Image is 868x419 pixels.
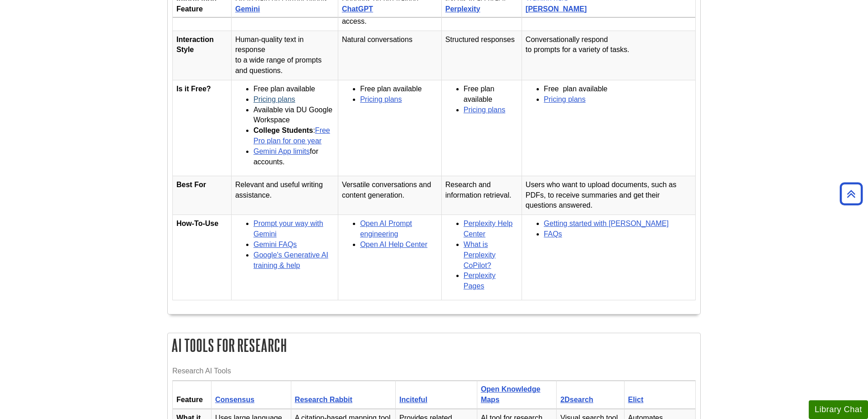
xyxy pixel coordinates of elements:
[544,220,669,227] a: Getting started with [PERSON_NAME]
[360,220,412,238] a: Open AI Prompt engineering
[253,84,334,94] li: Free plan available
[253,95,295,103] a: Pricing plans
[544,95,586,103] a: Pricing plans
[253,147,334,168] li: for accounts.
[253,126,334,147] li: :
[809,400,868,419] button: Library Chat
[544,84,692,94] li: Free plan available
[526,5,587,13] a: [PERSON_NAME]
[445,5,480,13] a: Perplexity
[399,396,427,403] a: Inciteful
[342,5,373,13] a: ChatGPT
[464,241,496,269] a: What is Perplexity CoPilot?
[464,84,518,105] li: Free plan available
[522,176,695,215] td: Users who want to upload documents, such as PDFs, to receive summaries and get their questions an...
[342,180,438,201] p: Versatile conversations and content generation.
[176,85,211,93] strong: Is it Free?
[253,251,328,269] a: Google's Generative AI training & help
[235,5,260,13] a: Gemini
[231,31,338,80] td: Human-quality text in response to a wide range of prompts and questions.
[481,385,541,403] a: Open Knowledge Maps
[360,84,438,94] li: Free plan available
[464,220,513,238] a: Perplexity Help Center
[526,35,692,56] p: Conversationally respond to prompts for a variety of tasks.
[172,362,696,380] caption: Research AI Tools
[338,31,441,80] td: Natural conversations
[560,396,593,403] a: 2Dsearch
[464,106,506,114] a: Pricing plans
[173,381,212,409] th: Feature
[176,220,218,227] strong: How-To-Use
[544,230,562,238] a: FAQs
[253,126,313,134] strong: College Students
[253,105,334,126] li: Available via DU Google Workspace
[295,396,352,403] a: Research Rabbit
[360,95,402,103] a: Pricing plans
[176,36,214,54] strong: Interaction Style
[628,396,644,403] a: Elict
[837,188,866,200] a: Back to Top
[231,176,338,215] td: Relevant and useful writing assistance.
[176,181,206,189] strong: Best For
[441,176,522,215] td: Research and information retrieval.
[253,147,310,155] a: Gemini App limits
[168,333,700,357] h2: AI Tools for Research
[253,241,297,248] a: Gemini FAQs
[253,220,323,238] a: Prompt your way with Gemini
[464,272,496,290] a: Perplexity Pages
[215,396,254,403] a: Consensus
[360,241,428,248] a: Open AI Help Center
[441,31,522,80] td: Structured responses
